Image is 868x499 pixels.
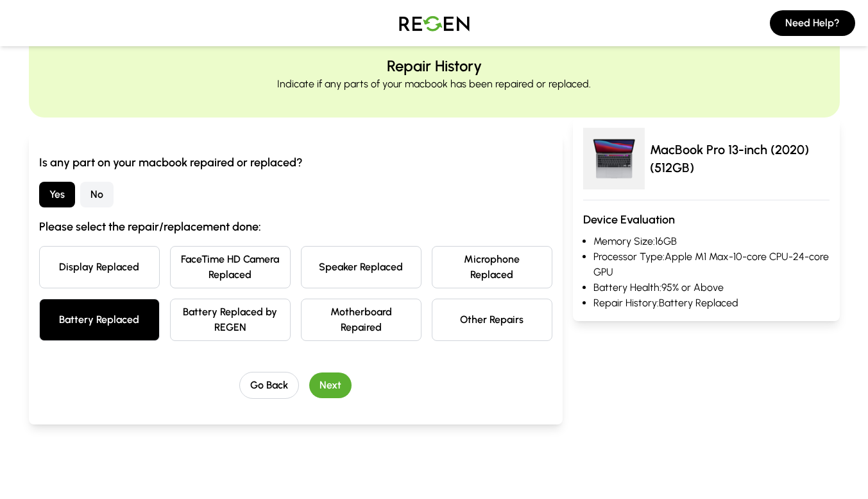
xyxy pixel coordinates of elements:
button: Speaker Replaced [301,246,421,288]
button: Yes [39,182,75,207]
button: FaceTime HD Camera Replaced [170,246,291,288]
li: Battery Health: 95% or Above [593,280,830,295]
h3: Is any part on your macbook repaired or replaced? [39,153,552,171]
button: Battery Replaced by REGEN [170,299,291,341]
h3: Please select the repair/replacement done: [39,218,552,236]
button: Display Replaced [39,246,160,288]
p: MacBook Pro 13-inch (2020) (512GB) [650,141,830,177]
button: Other Repairs [432,299,552,341]
li: Repair History: Battery Replaced [593,295,830,311]
button: Go Back [239,372,299,399]
button: No [80,182,114,207]
button: Microphone Replaced [432,246,552,288]
h3: Device Evaluation [583,211,830,229]
h2: Repair History [387,56,482,76]
img: MacBook Pro 13-inch (2020) [583,128,645,189]
li: Processor Type: Apple M1 Max [593,249,830,280]
button: Motherboard Repaired [301,299,421,341]
button: Need Help? [770,10,855,36]
li: Memory Size: 16GB [593,234,830,249]
button: Battery Replaced [39,299,160,341]
p: Indicate if any parts of your macbook has been repaired or replaced. [277,76,591,92]
span: - 10-core CPU [729,250,788,263]
img: Logo [389,5,479,41]
button: Next [309,372,352,398]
